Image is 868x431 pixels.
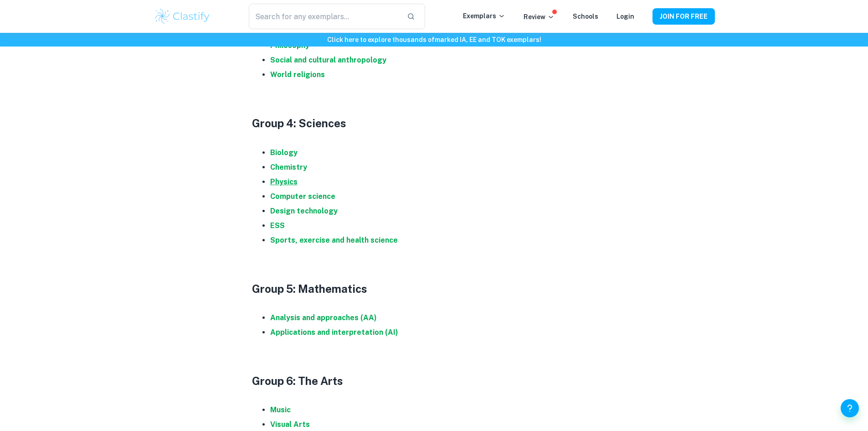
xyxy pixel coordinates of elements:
a: Physics [270,177,298,186]
button: Help and Feedback [841,399,859,417]
a: World religions [270,70,325,79]
a: Music [270,405,291,414]
a: Design technology [270,207,338,215]
h3: Group 6: The Arts [252,373,616,389]
a: Chemistry [270,163,307,171]
a: Analysis and approaches (AA) [270,313,377,322]
a: Biology [270,148,298,157]
a: Computer science [270,192,335,201]
h3: Group 5: Mathematics [252,280,616,297]
a: ESS [270,221,285,230]
a: Sports, exercise and health science [270,236,398,244]
a: Login [616,13,634,20]
h3: Group 4: Sciences [252,115,616,131]
p: Exemplars [463,11,505,21]
a: Social and cultural anthropology [270,56,386,64]
a: Schools [573,13,598,20]
h6: Click here to explore thousands of marked IA, EE and TOK exemplars ! [2,35,866,45]
a: Applications and interpretation (AI) [270,328,398,337]
button: JOIN FOR FREE [652,8,715,25]
input: Search for any exemplars... [249,4,399,29]
a: Visual Arts [270,420,310,429]
img: Clastify logo [154,7,211,26]
p: Review [524,12,555,22]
